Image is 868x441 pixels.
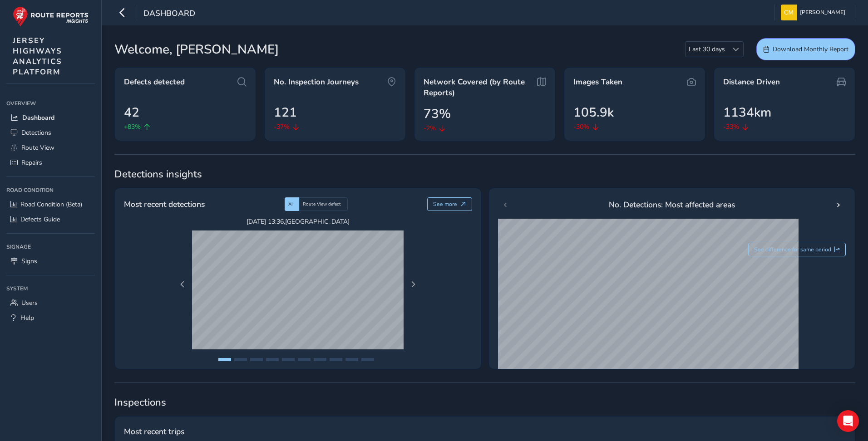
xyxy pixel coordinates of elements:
[6,97,95,110] div: Overview
[21,143,54,152] span: Route View
[21,299,38,307] span: Users
[299,197,348,211] div: Route View defect
[192,217,404,226] span: [DATE] 13:36 , [GEOGRAPHIC_DATA]
[22,113,54,122] span: Dashboard
[21,128,51,137] span: Detections
[114,40,279,59] span: Welcome, [PERSON_NAME]
[6,155,95,170] a: Repairs
[20,314,34,322] span: Help
[754,246,831,253] span: See difference for same period
[6,254,95,269] a: Signs
[250,358,263,361] button: Page 3
[6,197,95,212] a: Road Condition (Beta)
[288,201,293,207] span: AI
[427,197,472,211] button: See more
[314,358,326,361] button: Page 7
[573,103,614,122] span: 105.9k
[266,358,279,361] button: Page 4
[773,45,848,54] span: Download Monthly Report
[114,167,855,181] span: Detections insights
[748,243,846,256] button: See difference for same period
[21,257,37,265] span: Signs
[114,396,855,409] span: Inspections
[330,358,342,361] button: Page 8
[124,77,185,88] span: Defects detected
[723,77,780,88] span: Distance Driven
[282,358,295,361] button: Page 5
[6,110,95,125] a: Dashboard
[573,122,589,132] span: -30%
[303,201,341,207] span: Route View defect
[124,198,205,210] span: Most recent detections
[274,103,297,122] span: 121
[361,358,374,361] button: Page 10
[6,310,95,325] a: Help
[20,200,82,209] span: Road Condition (Beta)
[6,282,95,295] div: System
[21,158,42,167] span: Repairs
[6,140,95,155] a: Route View
[274,77,359,88] span: No. Inspection Journeys
[124,122,141,132] span: +83%
[800,5,845,20] span: [PERSON_NAME]
[6,125,95,140] a: Detections
[837,410,859,432] div: Open Intercom Messenger
[6,183,95,197] div: Road Condition
[143,8,195,20] span: Dashboard
[124,103,139,122] span: 42
[345,358,358,361] button: Page 9
[424,77,534,98] span: Network Covered (by Route Reports)
[176,278,189,291] button: Previous Page
[686,42,728,57] span: Last 30 days
[218,358,231,361] button: Page 1
[13,6,89,27] img: rr logo
[20,215,60,224] span: Defects Guide
[124,426,184,437] span: Most recent trips
[609,199,735,211] span: No. Detections: Most affected areas
[234,358,247,361] button: Page 2
[723,122,739,132] span: -33%
[298,358,311,361] button: Page 6
[781,5,797,20] img: diamond-layout
[573,77,622,88] span: Images Taken
[285,197,299,211] div: AI
[756,38,855,60] button: Download Monthly Report
[781,5,848,20] button: [PERSON_NAME]
[424,104,451,123] span: 73%
[6,212,95,227] a: Defects Guide
[13,35,62,77] span: JERSEY HIGHWAYS ANALYTICS PLATFORM
[723,103,771,122] span: 1134km
[274,122,290,132] span: -37%
[424,123,436,133] span: -2%
[6,240,95,254] div: Signage
[433,201,457,208] span: See more
[6,295,95,310] a: Users
[407,278,419,291] button: Next Page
